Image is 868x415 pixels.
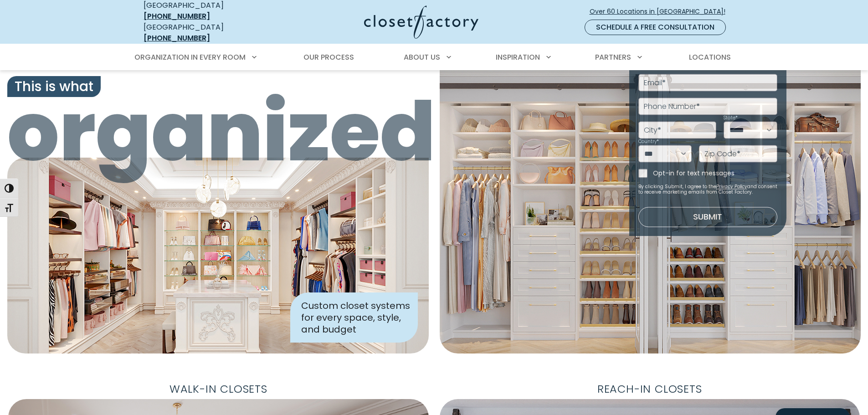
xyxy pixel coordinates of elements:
[303,52,354,62] span: Our Process
[590,7,733,16] span: Over 60 Locations in [GEOGRAPHIC_DATA]!
[128,45,740,70] nav: Primary Menu
[162,379,275,399] span: Walk-In Closets
[134,52,246,62] span: Organization in Every Room
[689,52,731,62] span: Locations
[144,33,210,43] a: [PHONE_NUMBER]
[7,158,429,354] img: Closet Factory designed closet
[290,292,418,343] div: Custom closet systems for every space, style, and budget
[585,20,726,35] a: Schedule a Free Consultation
[144,11,210,21] a: [PHONE_NUMBER]
[496,52,540,62] span: Inspiration
[595,52,631,62] span: Partners
[364,5,478,39] img: Closet Factory Logo
[144,22,276,44] div: [GEOGRAPHIC_DATA]
[590,379,709,399] span: Reach-In Closets
[7,91,429,173] span: organized
[589,4,733,20] a: Over 60 Locations in [GEOGRAPHIC_DATA]!
[404,52,440,62] span: About Us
